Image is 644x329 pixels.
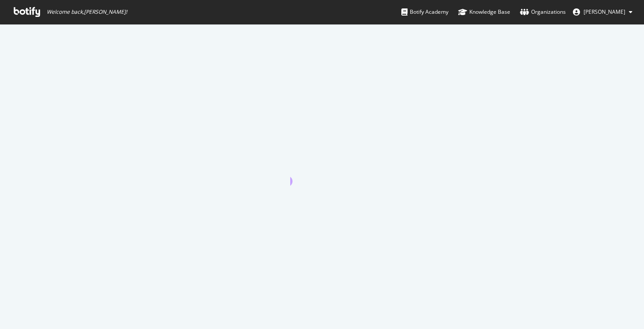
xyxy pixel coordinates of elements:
div: Knowledge Base [458,8,510,16]
span: Welcome back, [PERSON_NAME] ! [47,8,127,16]
button: [PERSON_NAME] [566,5,640,19]
div: Organizations [520,8,566,16]
div: animation [290,154,354,186]
span: Vlajko Knezic [584,8,625,16]
div: Botify Academy [401,8,448,16]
